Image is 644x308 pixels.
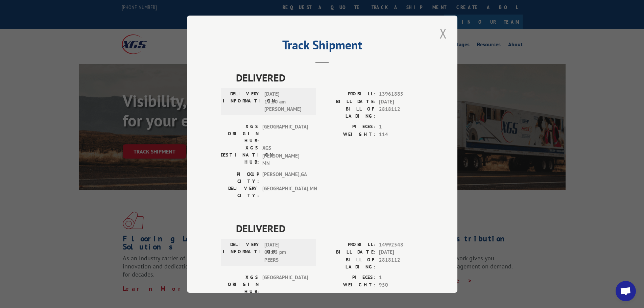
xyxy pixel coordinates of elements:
label: XGS ORIGIN HUB: [221,123,259,144]
label: DELIVERY CITY: [221,185,259,199]
label: BILL OF LADING: [322,105,376,120]
label: WEIGHT: [322,131,376,138]
button: Close modal [437,24,449,43]
span: [GEOGRAPHIC_DATA] , MN [262,185,308,199]
span: DELIVERED [236,220,424,236]
span: [GEOGRAPHIC_DATA] [262,123,308,144]
span: [PERSON_NAME] , GA [262,170,308,185]
span: 2818112 [379,105,424,120]
label: PIECES: [322,123,376,131]
span: 1 [379,123,424,131]
span: [DATE] [379,248,424,256]
span: [DATE] 10:30 am [PERSON_NAME] [264,90,310,113]
label: XGS ORIGIN HUB: [221,274,259,295]
span: 1 [379,274,424,281]
span: [GEOGRAPHIC_DATA] [262,274,308,295]
label: PIECES: [322,274,376,281]
span: [DATE] [379,98,424,105]
span: 14992548 [379,241,424,248]
span: 950 [379,281,424,289]
label: BILL DATE: [322,248,376,256]
span: 13961885 [379,90,424,98]
span: 2818112 [379,256,424,270]
label: BILL OF LADING: [322,256,376,270]
label: PICKUP CITY: [221,170,259,185]
label: PROBILL: [322,241,376,248]
a: Open chat [616,281,636,301]
span: DELIVERED [236,70,424,85]
label: PROBILL: [322,90,376,98]
span: 114 [379,131,424,138]
span: [DATE] 01:55 pm PEERS [264,241,310,264]
label: BILL DATE: [322,98,376,105]
label: DELIVERY INFORMATION: [223,241,261,264]
label: DELIVERY INFORMATION: [223,90,261,113]
span: XGS [PERSON_NAME] MN [262,144,308,167]
label: XGS DESTINATION HUB: [221,144,259,167]
label: WEIGHT: [322,281,376,289]
h2: Track Shipment [221,40,424,53]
